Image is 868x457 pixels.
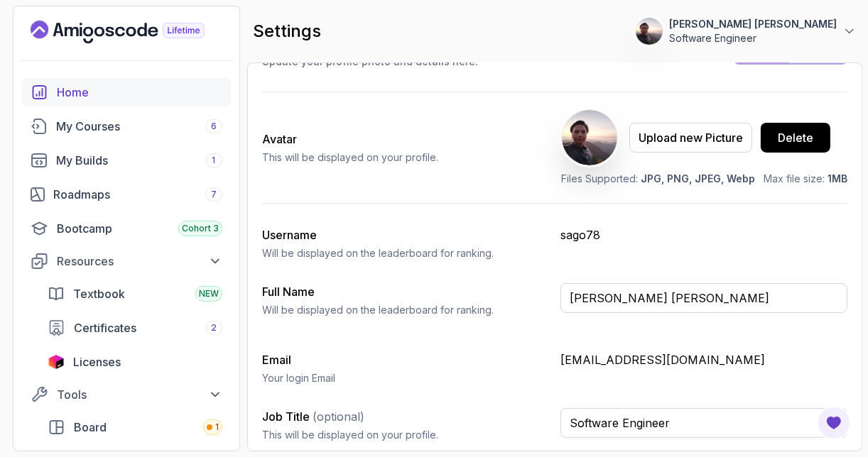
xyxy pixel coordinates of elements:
[635,17,857,45] button: user profile image[PERSON_NAME] [PERSON_NAME]Software Engineer
[57,253,222,270] div: Resources
[56,118,222,135] div: My Courses
[629,123,752,153] button: Upload new Picture
[262,131,438,148] h2: Avatar
[22,382,231,407] button: Tools
[22,180,231,209] a: roadmaps
[211,189,217,200] span: 7
[669,17,837,31] p: [PERSON_NAME] [PERSON_NAME]
[74,419,107,436] span: Board
[22,214,231,243] a: bootcamp
[53,186,222,203] div: Roadmaps
[761,123,830,153] button: Delete
[211,121,217,132] span: 6
[669,31,837,45] p: Software Engineer
[31,21,237,43] a: Landing page
[182,223,219,234] span: Cohort 3
[262,150,438,165] p: This will be displayed on your profile.
[215,422,219,433] span: 1
[262,285,315,299] label: Full Name
[778,129,813,146] div: Delete
[39,348,231,376] a: licenses
[560,408,847,438] input: Enter your job
[262,228,317,242] label: Username
[73,353,121,370] span: Licenses
[48,355,65,369] img: jetbrains icon
[212,155,216,166] span: 1
[560,226,847,243] p: sago78
[262,246,549,260] p: Will be displayed on the leaderboard for ranking.
[262,409,364,424] label: Job Title
[39,314,231,342] a: certificates
[262,351,549,368] h3: Email
[639,129,743,146] div: Upload new Picture
[211,322,217,334] span: 2
[262,428,549,442] p: This will be displayed on your profile.
[199,288,219,299] span: NEW
[57,84,222,101] div: Home
[561,172,847,186] p: Files Supported: Max file size:
[636,18,663,45] img: user profile image
[74,319,136,336] span: Certificates
[253,20,321,43] h2: settings
[56,152,222,169] div: My Builds
[817,406,851,440] button: Open Feedback Button
[57,220,222,237] div: Bootcamp
[73,285,125,302] span: Textbook
[313,409,364,424] span: (optional)
[560,283,847,313] input: Enter your full name
[641,172,755,185] span: JPG, PNG, JPEG, Webp
[22,78,231,106] a: home
[22,146,231,175] a: builds
[262,303,549,317] p: Will be displayed on the leaderboard for ranking.
[828,172,847,185] span: 1MB
[22,112,231,141] a: courses
[39,413,231,441] a: board
[39,280,231,308] a: textbook
[562,110,617,165] img: user profile image
[22,248,231,274] button: Resources
[560,351,847,368] p: [EMAIL_ADDRESS][DOMAIN_NAME]
[57,386,222,403] div: Tools
[262,371,549,385] p: Your login Email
